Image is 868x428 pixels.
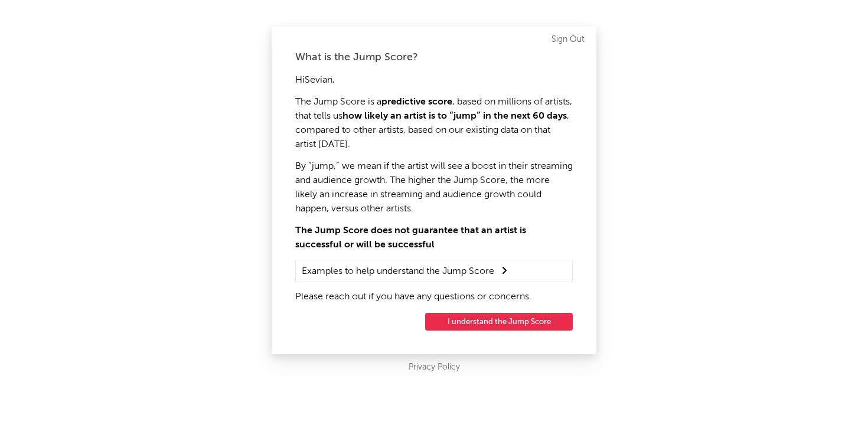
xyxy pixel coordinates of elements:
[552,32,585,47] a: Sign Out
[295,95,573,152] p: The Jump Score is a , based on millions of artists, that tells us , compared to other artists, ba...
[295,50,573,64] div: What is the Jump Score?
[425,313,573,331] button: I understand the Jump Score
[295,159,573,216] p: By “jump,” we mean if the artist will see a boost in their streaming and audience growth. The hig...
[342,112,567,121] strong: how likely an artist is to “jump” in the next 60 days
[409,360,460,375] a: Privacy Policy
[295,290,573,304] p: Please reach out if you have any questions or concerns.
[295,73,573,87] p: Hi Sevian ,
[295,226,526,250] strong: The Jump Score does not guarantee that an artist is successful or will be successful
[381,97,452,107] strong: predictive score
[302,263,566,279] summary: Examples to help understand the Jump Score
